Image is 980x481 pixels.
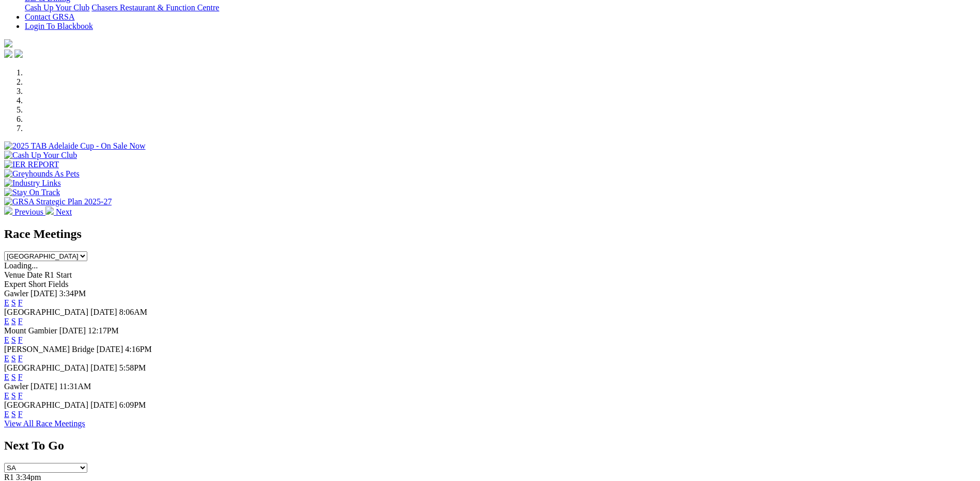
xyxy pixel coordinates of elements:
h2: Race Meetings [4,227,976,241]
a: Contact GRSA [25,12,74,21]
a: S [11,298,16,307]
img: chevron-left-pager-white.svg [4,206,12,215]
span: 11:31AM [59,382,91,391]
span: 5:58PM [119,363,146,372]
span: [PERSON_NAME] Bridge [4,345,95,354]
img: chevron-right-pager-white.svg [45,206,54,215]
img: IER REPORT [4,160,59,169]
a: Chasers Restaurant & Function Centre [91,3,219,12]
span: 6:09PM [119,400,146,409]
a: S [11,317,16,326]
img: Stay On Track [4,188,60,197]
span: Venue [4,270,25,279]
a: E [4,373,9,381]
a: E [4,317,9,326]
span: [DATE] [30,382,57,391]
span: 3:34PM [59,289,86,298]
a: S [11,410,16,419]
img: 2025 TAB Adelaide Cup - On Sale Now [4,141,146,151]
a: F [18,391,23,400]
span: Fields [48,280,68,288]
a: E [4,298,9,307]
span: Previous [14,207,43,216]
a: S [11,391,16,400]
span: Expert [4,280,26,288]
a: F [18,373,23,381]
span: [GEOGRAPHIC_DATA] [4,363,88,372]
img: Cash Up Your Club [4,151,77,160]
img: twitter.svg [14,50,23,58]
a: F [18,354,23,363]
a: F [18,335,23,344]
img: GRSA Strategic Plan 2025-27 [4,197,112,206]
img: Industry Links [4,179,61,188]
a: Cash Up Your Club [25,3,89,12]
a: Previous [4,207,45,216]
span: R1 Start [44,270,72,279]
span: Next [56,207,72,216]
span: 4:16PM [125,345,152,354]
a: F [18,410,23,419]
span: [DATE] [59,326,86,335]
img: Greyhounds As Pets [4,169,80,179]
img: logo-grsa-white.png [4,39,12,47]
span: [DATE] [90,308,117,316]
span: Gawler [4,289,28,298]
a: E [4,391,9,400]
span: Gawler [4,382,28,391]
a: S [11,354,16,363]
a: E [4,335,9,344]
a: Next [45,207,72,216]
span: Loading... [4,261,38,270]
span: [GEOGRAPHIC_DATA] [4,308,88,316]
span: 12:17PM [88,326,119,335]
span: [DATE] [97,345,123,354]
span: Mount Gambier [4,326,57,335]
span: [GEOGRAPHIC_DATA] [4,400,88,409]
span: [DATE] [30,289,57,298]
a: F [18,317,23,326]
span: Short [28,280,46,288]
span: [DATE] [90,400,117,409]
a: Login To Blackbook [25,22,93,30]
h2: Next To Go [4,439,976,453]
a: E [4,354,9,363]
a: S [11,335,16,344]
span: [DATE] [90,363,117,372]
div: Bar & Dining [25,3,976,12]
span: 8:06AM [119,308,147,316]
a: View All Race Meetings [4,419,85,428]
a: S [11,373,16,381]
a: E [4,410,9,419]
span: Date [27,270,42,279]
a: F [18,298,23,307]
img: facebook.svg [4,50,12,58]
